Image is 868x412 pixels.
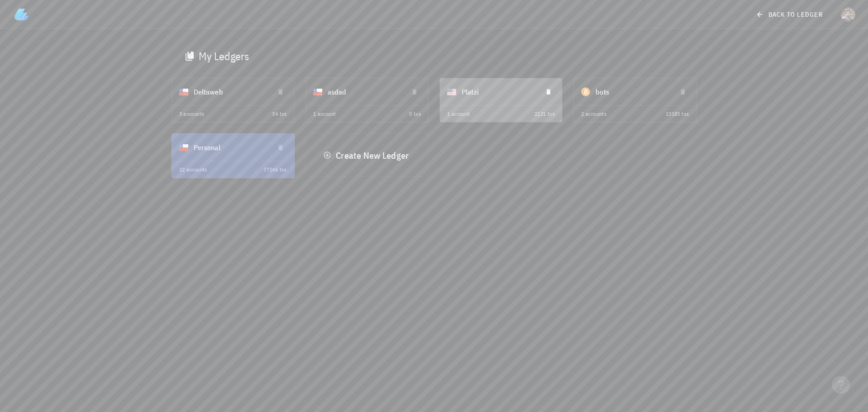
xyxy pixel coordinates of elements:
div: 1 account [447,109,470,118]
div: Personal [194,136,267,159]
div: CLP-icon [179,87,188,96]
div: avatar [841,7,855,22]
div: 1 account [313,109,336,118]
span: back to ledger [758,10,823,19]
span: Create New Ledger [325,149,409,161]
div: asdad [328,80,401,104]
img: LedgiFi [14,7,29,22]
div: 22 accounts [179,165,207,174]
div: bots [596,80,669,104]
div: Platzi [462,80,535,104]
div: 34 txs [272,109,286,118]
div: BTC-icon [581,87,590,96]
div: 2121 txs [534,109,555,118]
div: CLP-icon [179,143,188,152]
div: Deltaweb [194,80,267,104]
div: My Ledgers [199,49,249,63]
div: 3 accounts [179,109,205,118]
div: 2 accounts [581,109,606,118]
div: USD-icon [447,87,456,96]
div: 0 txs [409,109,421,118]
a: back to ledger [750,6,830,23]
div: CLP-icon [313,87,322,96]
button: Create New Ledger [318,147,416,163]
div: 13183 txs [666,109,689,118]
div: 37246 txs [263,165,287,174]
